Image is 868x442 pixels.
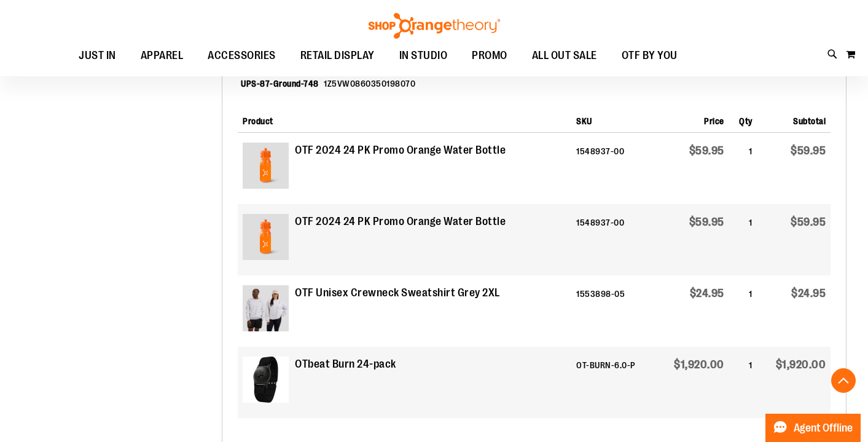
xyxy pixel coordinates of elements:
[243,285,289,331] img: OTF Unisex Crewneck Sweatshirt Grey
[243,214,289,260] img: Promo Water Bottle - Pack of 24
[690,287,724,299] span: $24.95
[729,347,757,418] td: 1
[238,105,571,133] th: Product
[757,105,831,133] th: Subtotal
[674,358,724,371] span: $1,920.00
[399,42,448,69] span: IN STUDIO
[295,357,396,373] strong: OTbeat Burn 24-pack
[571,204,656,275] td: 1548937-00
[791,216,826,228] span: $59.95
[295,143,506,159] strong: OTF 2024 24 PK Promo Orange Water Bottle
[532,42,597,69] span: ALL OUT SALE
[791,144,826,157] span: $59.95
[243,357,289,403] img: OTbeat Burn 24-pack
[776,358,826,371] span: $1,920.00
[765,414,861,442] button: Agent Offline
[79,42,116,69] span: JUST IN
[571,133,656,204] td: 1548937-00
[241,77,319,90] dt: UPS-87-Ground-748
[295,214,506,230] strong: OTF 2024 24 PK Promo Orange Water Bottle
[689,216,724,228] span: $59.95
[791,287,826,299] span: $24.95
[571,275,656,347] td: 1553898-05
[689,144,724,157] span: $59.95
[324,77,415,90] dd: 1Z5VW0860350198070
[208,42,276,69] span: ACCESSORIES
[571,347,656,418] td: OT-BURN-6.0-P
[729,105,757,133] th: Qty
[243,143,289,189] img: Promo Water Bottle - Pack of 24
[472,42,507,69] span: PROMO
[656,105,729,133] th: Price
[729,133,757,204] td: 1
[794,422,853,434] span: Agent Offline
[622,42,678,69] span: OTF BY YOU
[729,204,757,275] td: 1
[831,368,856,393] button: Back To Top
[141,42,184,69] span: APPAREL
[571,105,656,133] th: SKU
[295,285,500,301] strong: OTF Unisex Crewneck Sweatshirt Grey 2XL
[729,275,757,347] td: 1
[367,13,502,39] img: Shop Orangetheory
[300,42,375,69] span: RETAIL DISPLAY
